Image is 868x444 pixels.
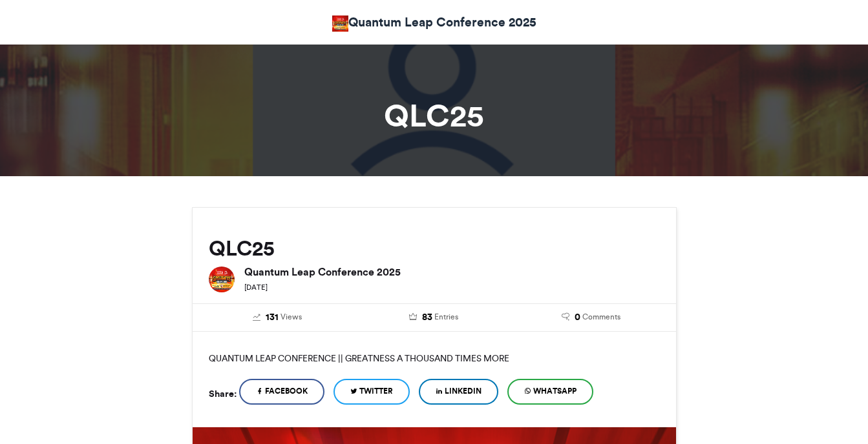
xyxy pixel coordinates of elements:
[419,379,498,405] a: LinkedIn
[209,237,660,260] h2: QLC25
[209,267,235,292] img: Quantum Leap Conference 2025
[209,385,237,402] h5: Share:
[209,348,660,368] p: QUANTUM LEAP CONFERENCE || GREATNESS A THOUSAND TIMES MORE
[365,310,503,325] a: 83 Entries
[265,385,308,397] span: Facebook
[266,310,279,325] span: 131
[244,267,660,277] h6: Quantum Leap Conference 2025
[239,379,324,405] a: Facebook
[359,385,393,397] span: Twitter
[244,283,268,292] small: [DATE]
[575,310,580,325] span: 0
[209,310,346,325] a: 131 Views
[445,385,482,397] span: LinkedIn
[507,379,593,405] a: WhatsApp
[76,100,793,131] h1: QLC25
[422,310,432,325] span: 83
[333,379,410,405] a: Twitter
[582,311,620,323] span: Comments
[332,13,536,32] a: Quantum Leap Conference 2025
[281,311,302,323] span: Views
[522,310,660,325] a: 0 Comments
[434,311,458,323] span: Entries
[533,385,577,397] span: WhatsApp
[332,15,348,32] img: QLC 2025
